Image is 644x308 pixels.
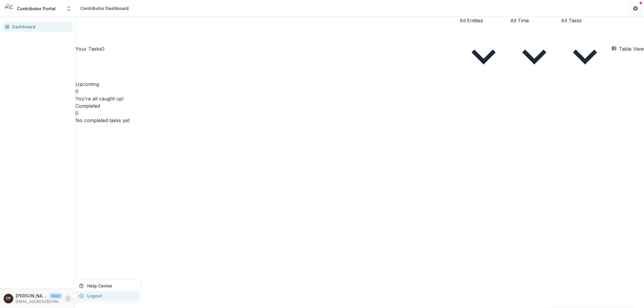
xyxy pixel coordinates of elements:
[17,5,56,12] div: Contributor Portal
[12,24,68,30] div: Dashboard
[65,2,73,14] button: Open entity switcher
[16,293,47,299] p: [PERSON_NAME]
[101,46,104,52] span: 0
[561,17,609,24] div: All Tasks
[78,4,131,13] nav: breadcrumb
[75,95,644,102] p: You're all caught up!
[6,297,11,300] div: Carol Posso
[75,81,644,88] p: Upcoming
[630,2,642,14] button: Get Help
[5,4,14,13] img: Contributor Portal
[612,45,644,52] button: Table View
[510,17,559,24] div: All Time
[460,17,508,24] div: All Entities
[50,293,62,299] p: User
[75,110,644,117] p: 0
[75,88,644,95] p: 0
[75,117,644,124] p: No completed tasks yet
[75,45,104,52] h2: Your Tasks
[2,22,73,32] a: Dashboard
[16,299,62,304] p: [EMAIL_ADDRESS][DOMAIN_NAME]
[75,102,644,110] p: Completed
[80,5,129,11] div: Contributor Dashboard
[64,295,72,302] button: More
